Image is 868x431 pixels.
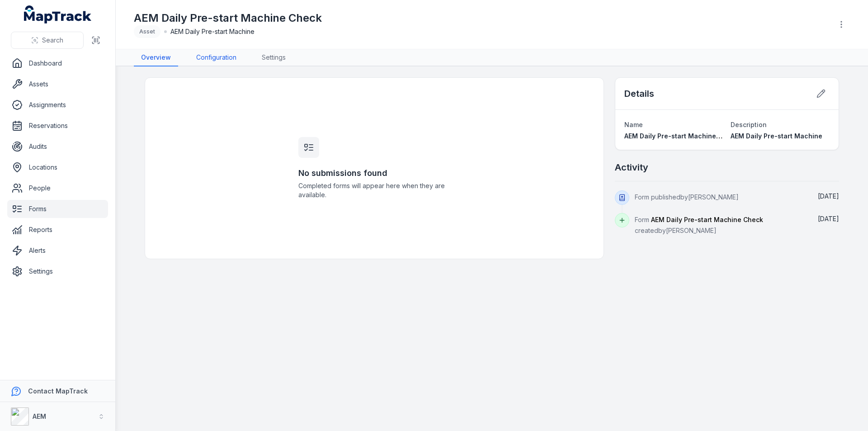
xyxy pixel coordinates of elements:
[7,179,108,197] a: People
[298,167,450,180] h3: No submissions found
[818,192,839,200] span: [DATE]
[731,121,767,128] span: Description
[7,137,108,156] a: Audits
[635,193,739,201] span: Form published by [PERSON_NAME]
[134,49,178,66] a: Overview
[624,132,739,140] span: AEM Daily Pre-start Machine Check
[7,96,108,114] a: Assignments
[11,32,84,49] button: Search
[7,262,108,280] a: Settings
[7,158,108,176] a: Locations
[42,36,63,45] span: Search
[731,132,822,140] span: AEM Daily Pre-start Machine
[189,49,244,66] a: Configuration
[615,161,648,174] h2: Activity
[7,75,108,93] a: Assets
[255,49,293,66] a: Settings
[298,181,450,199] span: Completed forms will appear here when they are available.
[818,215,839,223] span: [DATE]
[635,216,763,234] span: Form created by [PERSON_NAME]
[7,54,108,72] a: Dashboard
[33,412,46,420] strong: AEM
[7,117,108,135] a: Reservations
[818,192,839,200] time: 8/20/2025, 10:17:08 AM
[28,387,88,395] strong: Contact MapTrack
[818,215,839,223] time: 8/20/2025, 10:14:17 AM
[624,121,643,128] span: Name
[7,242,108,260] a: Alerts
[7,221,108,239] a: Reports
[170,27,255,36] span: AEM Daily Pre-start Machine
[134,25,160,38] div: Asset
[624,87,654,100] h2: Details
[134,11,322,25] h1: AEM Daily Pre-start Machine Check
[24,5,92,24] a: MapTrack
[7,200,108,218] a: Forms
[651,216,763,223] span: AEM Daily Pre-start Machine Check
